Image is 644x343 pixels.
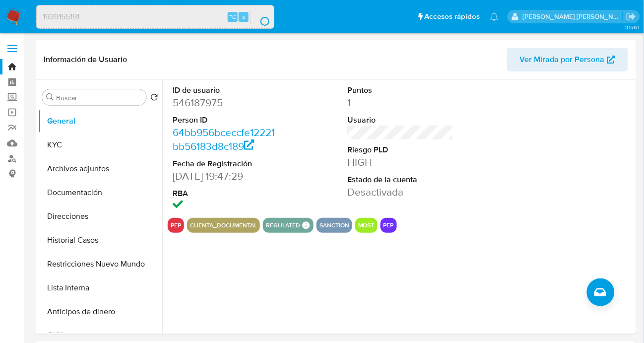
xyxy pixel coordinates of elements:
button: General [38,109,162,133]
span: ⌥ [229,12,237,21]
dd: Desactivada [347,185,454,199]
dt: RBA [173,188,279,199]
a: Salir [626,11,637,22]
button: pep [171,223,181,227]
dt: Puntos [347,85,454,96]
button: Historial Casos [38,228,162,252]
dd: 546187975 [173,96,279,110]
button: Documentación [38,181,162,205]
dt: Person ID [173,115,279,126]
button: Archivos adjuntos [38,157,162,181]
button: Volver al orden por defecto [150,93,158,104]
span: Ver Mirada por Persona [520,48,605,71]
button: KYC [38,133,162,157]
dd: HIGH [347,155,454,169]
button: regulated [266,223,300,227]
span: s [242,12,245,21]
input: Buscar [56,93,142,102]
button: Ver Mirada por Persona [507,48,628,71]
dt: ID de usuario [173,85,279,96]
dd: [DATE] 19:47:29 [173,169,279,183]
dt: Usuario [347,115,454,126]
button: most [358,223,375,227]
button: Direcciones [38,205,162,228]
a: 64bb956bceccfe12221bb56183d8c189 [173,125,275,153]
h1: Información de Usuario [44,55,127,65]
button: search-icon [250,10,270,24]
button: Restricciones Nuevo Mundo [38,252,162,276]
a: Notificaciones [490,12,499,21]
input: Buscar usuario o caso... [37,10,274,23]
dt: Estado de la cuenta [347,174,454,185]
button: cuenta_documental [190,223,257,227]
p: jian.marin@mercadolibre.com [523,12,623,21]
button: Anticipos de dinero [38,300,162,324]
button: Buscar [46,93,54,101]
button: pep [384,223,394,227]
button: sanction [320,223,349,227]
dt: Fecha de Registración [173,158,279,169]
button: Lista Interna [38,276,162,300]
dt: Riesgo PLD [347,144,454,155]
dd: 1 [347,96,454,110]
span: Accesos rápidos [425,11,480,22]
